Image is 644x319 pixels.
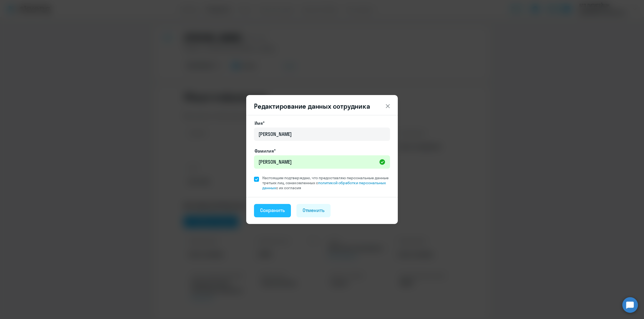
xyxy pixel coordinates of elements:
a: политикой обработки персональных данных [262,180,386,190]
button: Отменить [296,204,331,217]
div: Сохранить [260,207,285,214]
label: Фамилия* [255,148,276,154]
span: Настоящим подтверждаю, что предоставляю персональные данные третьих лиц, ознакомленных с с их сог... [262,175,390,190]
div: Отменить [303,207,325,214]
button: Сохранить [254,204,291,217]
header: Редактирование данных сотрудника [246,102,398,111]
